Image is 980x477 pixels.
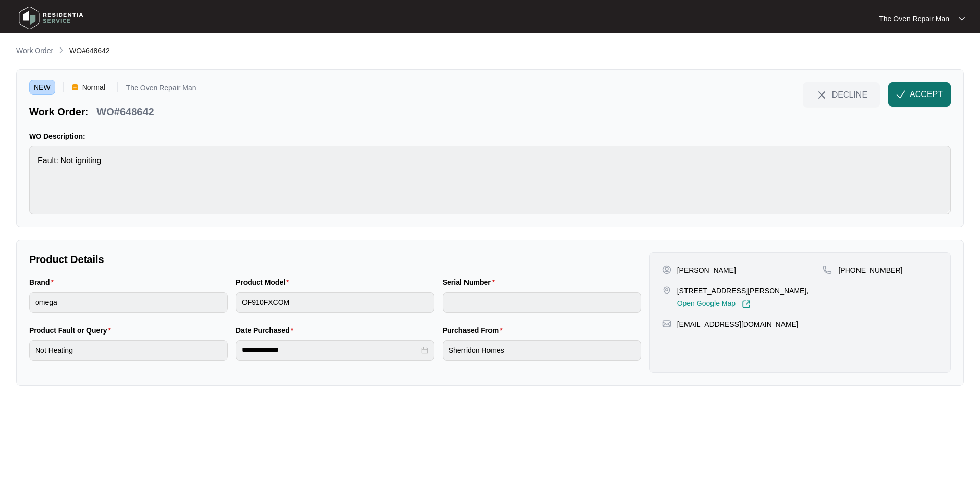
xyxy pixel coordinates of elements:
p: The Oven Repair Man [879,14,949,24]
p: WO#648642 [96,105,154,119]
p: The Oven Repair Man [126,84,197,95]
p: Work Order [16,45,53,56]
input: Product Model [236,292,434,313]
a: Open Google Map [677,300,751,309]
input: Product Fault or Query [29,340,228,361]
label: Product Model [236,277,293,288]
input: Serial Number [443,292,641,313]
label: Date Purchased [236,325,298,336]
p: [EMAIL_ADDRESS][DOMAIN_NAME] [677,319,798,329]
input: Date Purchased [242,345,419,355]
img: chevron-right [57,46,65,54]
label: Serial Number [443,277,499,288]
p: Work Order: [29,105,88,119]
button: check-IconACCEPT [888,82,951,107]
span: NEW [29,80,55,95]
span: ACCEPT [910,88,943,101]
input: Brand [29,292,228,313]
img: Vercel Logo [72,84,78,90]
span: Normal [78,80,109,95]
img: check-Icon [896,90,905,99]
p: [STREET_ADDRESS][PERSON_NAME], [677,285,809,296]
p: [PERSON_NAME] [677,265,736,275]
img: map-pin [823,265,832,274]
img: close-Icon [816,89,828,101]
img: dropdown arrow [959,16,965,21]
textarea: Fault: Not igniting [29,146,951,214]
img: user-pin [662,265,671,274]
p: Product Details [29,252,641,267]
a: Work Order [14,45,55,57]
label: Brand [29,277,58,288]
img: Link-External [742,300,751,309]
p: WO Description: [29,131,951,141]
label: Purchased From [443,325,507,336]
button: close-IconDECLINE [803,82,880,107]
span: WO#648642 [69,46,110,55]
label: Product Fault or Query [29,325,115,336]
img: residentia service logo [15,3,87,33]
img: map-pin [662,319,671,328]
p: [PHONE_NUMBER] [838,265,902,275]
input: Purchased From [443,340,641,361]
img: map-pin [662,285,671,295]
span: DECLINE [832,89,867,100]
